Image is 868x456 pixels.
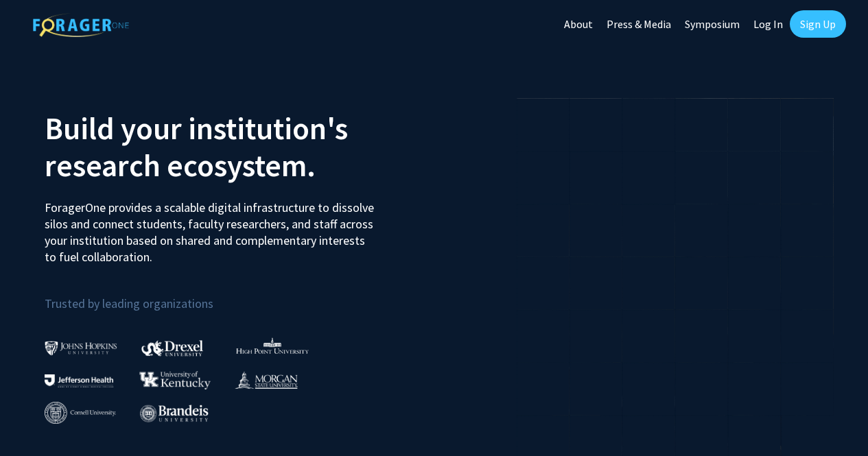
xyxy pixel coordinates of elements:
[33,13,129,37] img: ForagerOne Logo
[45,374,113,387] img: Thomas Jefferson University
[139,371,211,389] img: University of Kentucky
[45,341,117,355] img: Johns Hopkins University
[45,110,424,184] h2: Build your institution's research ecosystem.
[790,10,846,38] a: Sign Up
[235,371,298,389] img: Morgan State University
[45,276,424,314] p: Trusted by leading organizations
[140,405,209,422] img: Brandeis University
[45,402,116,424] img: Cornell University
[141,340,203,356] img: Drexel University
[236,337,309,354] img: High Point University
[45,189,378,265] p: ForagerOne provides a scalable digital infrastructure to dissolve silos and connect students, fac...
